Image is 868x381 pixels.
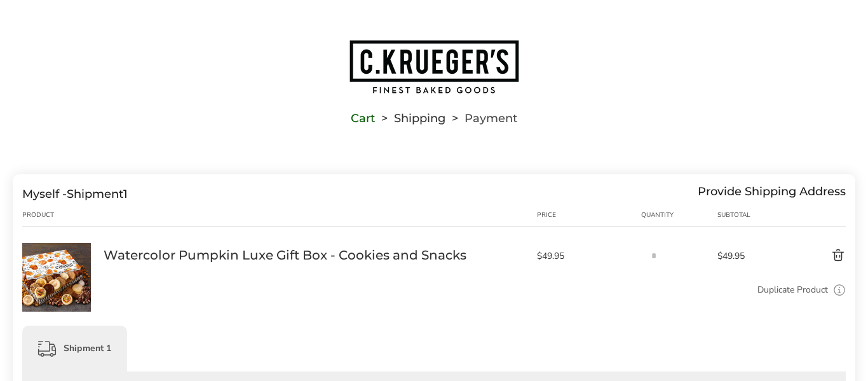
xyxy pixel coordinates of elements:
[22,187,67,201] span: Myself -
[537,250,635,262] span: $49.95
[641,210,717,220] div: Quantity
[757,283,828,297] a: Duplicate Product
[22,242,91,254] a: Watercolor Pumpkin Luxe Gift Box - Cookies and Snacks
[717,210,775,220] div: Subtotal
[22,326,127,371] div: Shipment 1
[698,187,846,201] div: Provide Shipping Address
[465,114,517,123] span: Payment
[537,210,641,220] div: Price
[717,250,775,262] span: $49.95
[13,39,855,95] a: Go to home page
[104,247,466,263] a: Watercolor Pumpkin Luxe Gift Box - Cookies and Snacks
[22,187,128,201] div: Shipment
[123,187,128,201] span: 1
[776,248,846,263] button: Delete product
[375,114,445,123] li: Shipping
[641,243,667,268] input: Quantity input
[22,210,104,220] div: Product
[351,114,375,123] a: Cart
[22,243,91,312] img: Watercolor Pumpkin Luxe Gift Box - Cookies and Snacks
[348,39,520,95] img: C.KRUEGER'S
